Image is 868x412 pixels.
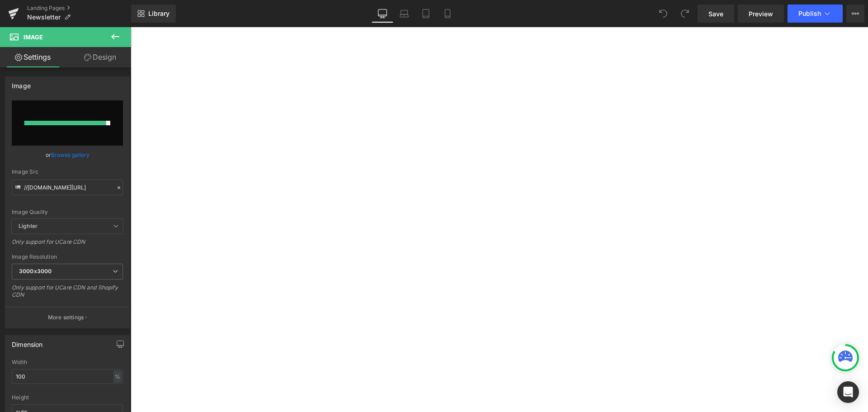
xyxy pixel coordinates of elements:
a: Design [67,47,133,67]
button: Publish [788,5,843,23]
div: Only support for UCare CDN [12,238,123,251]
div: Only support for UCare CDN and Shopify CDN [12,284,123,304]
a: Preview [738,5,784,23]
button: Undo [654,5,672,23]
a: New Library [131,5,176,23]
a: Landing Pages [27,5,131,12]
a: Desktop [372,5,393,23]
div: Dimension [12,336,43,348]
span: Image [24,33,43,41]
span: Publish [798,10,821,17]
div: or [12,150,123,160]
div: % [113,370,122,383]
b: Lighter [19,223,38,229]
div: Image Src [12,169,123,175]
b: 3000x3000 [19,268,52,275]
div: Image Resolution [12,254,123,260]
div: Height [12,394,123,401]
button: Redo [676,5,694,23]
a: Laptop [393,5,415,23]
div: Image Quality [12,209,123,215]
iframe: To enrich screen reader interactions, please activate Accessibility in Grammarly extension settings [131,27,868,412]
input: auto [12,369,123,384]
span: Newsletter [27,14,61,21]
span: Preview [749,9,773,19]
a: Mobile [437,5,458,23]
button: More [846,5,864,23]
p: More settings [48,313,84,322]
a: Tablet [415,5,437,23]
input: Link [12,180,123,195]
span: Save [708,9,723,19]
div: Image [12,77,31,90]
button: More settings [5,307,129,328]
div: Open Intercom Messenger [837,381,859,403]
a: Browse gallery [51,147,90,163]
span: Library [148,9,170,18]
div: Width [12,359,123,365]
